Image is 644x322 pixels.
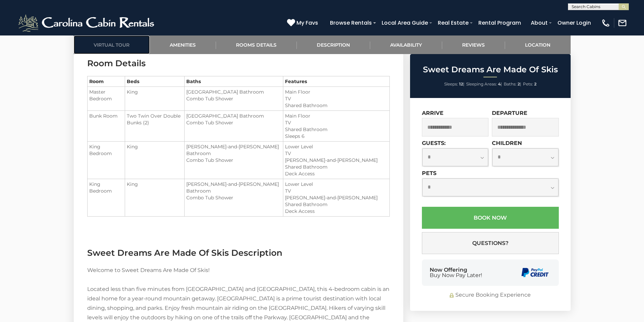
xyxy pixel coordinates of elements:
[492,110,527,116] label: Departure
[492,140,522,146] label: Children
[74,35,150,54] a: Virtual Tour
[370,35,442,54] a: Availability
[285,194,388,208] li: [PERSON_NAME]-and-[PERSON_NAME] Shared Bathroom
[285,126,388,133] li: Shared Bathroom
[285,170,388,177] li: Deck Access
[285,181,388,188] li: Lower Level
[283,76,389,87] th: Features
[466,81,497,86] span: Sleeping Areas:
[127,144,138,150] span: King
[185,76,283,87] th: Baths
[504,80,521,89] li: |
[287,19,320,27] a: My Favs
[505,35,571,54] a: Location
[285,208,388,215] li: Deck Access
[186,194,281,201] li: Combo Tub Shower
[186,89,281,95] li: [GEOGRAPHIC_DATA] Bathroom
[87,142,125,179] td: King Bedroom
[87,247,390,259] h3: Sweet Dreams Are Made Of Skis Description
[150,35,216,54] a: Amenities
[186,143,281,157] li: [PERSON_NAME]-and-[PERSON_NAME] Bathroom
[87,57,390,69] h3: Room Details
[285,188,388,194] li: TV
[466,80,502,89] li: |
[422,110,444,116] label: Arrive
[378,17,431,29] a: Local Area Guide
[285,133,388,140] li: Sleeps 6
[442,35,505,54] a: Reviews
[504,81,517,86] span: Baths:
[87,111,125,142] td: Bunk Room
[125,76,184,87] th: Beds
[412,65,569,74] h2: Sweet Dreams Are Made Of Skis
[459,81,463,86] strong: 12
[475,17,524,29] a: Rental Program
[430,273,482,278] span: Buy Now Pay Later!
[498,81,501,86] strong: 4
[518,81,520,86] strong: 2
[434,17,472,29] a: Real Estate
[186,113,281,119] li: [GEOGRAPHIC_DATA] Bathroom
[17,13,157,33] img: White-1-2.png
[444,80,464,89] li: |
[285,157,388,170] li: [PERSON_NAME]-and-[PERSON_NAME] Shared Bathroom
[422,170,436,176] label: Pets
[127,89,138,95] span: King
[127,181,138,187] span: King
[285,102,388,109] li: Shared Bathroom
[87,179,125,217] td: King Bedroom
[285,89,388,95] li: Main Floor
[285,95,388,102] li: TV
[327,17,375,29] a: Browse Rentals
[186,157,281,164] li: Combo Tub Shower
[444,81,458,86] span: Sleeps:
[216,35,297,54] a: Rooms Details
[285,113,388,119] li: Main Floor
[422,291,559,299] div: Secure Booking Experience
[285,143,388,150] li: Lower Level
[285,119,388,126] li: TV
[127,113,181,126] span: Two Twin Over Double Bunks (2)
[186,119,281,126] li: Combo Tub Shower
[422,140,446,146] label: Guests:
[618,18,627,28] img: mail-regular-white.png
[430,267,482,278] div: Now Offering
[186,95,281,102] li: Combo Tub Shower
[422,207,559,229] button: Book Now
[87,87,125,111] td: Master Bedroom
[285,150,388,157] li: TV
[297,35,370,54] a: Description
[534,81,536,86] strong: 2
[296,19,318,27] span: My Favs
[601,18,611,28] img: phone-regular-white.png
[554,17,594,29] a: Owner Login
[87,76,125,87] th: Room
[422,232,559,254] button: Questions?
[527,17,551,29] a: About
[523,81,533,86] span: Pets:
[186,181,281,194] li: [PERSON_NAME]-and-[PERSON_NAME] Bathroom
